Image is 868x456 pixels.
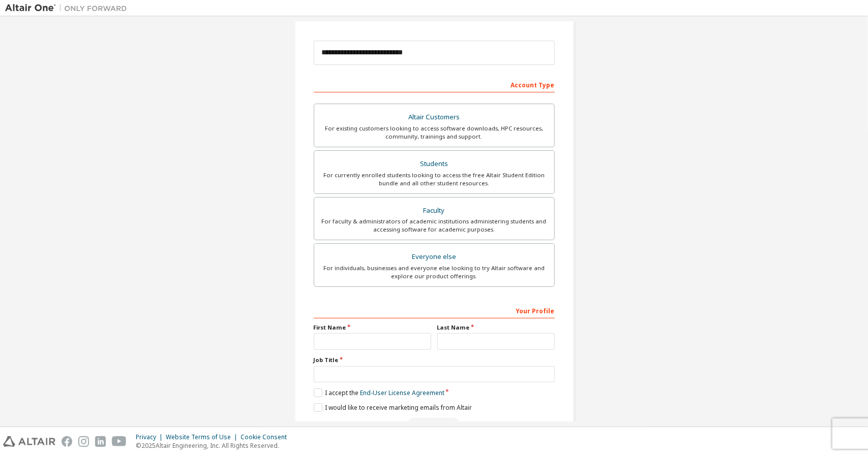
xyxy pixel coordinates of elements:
a: End-User License Agreement [360,388,444,397]
div: Everyone else [320,250,548,264]
img: facebook.svg [62,436,72,447]
div: For existing customers looking to access software downloads, HPC resources, community, trainings ... [320,124,548,141]
div: Account Type [314,76,555,92]
div: Website Terms of Use [166,433,241,441]
img: instagram.svg [78,436,89,447]
label: Job Title [314,356,555,364]
div: Faculty [320,204,548,218]
p: © 2025 Altair Engineering, Inc. All Rights Reserved. [136,441,293,450]
div: Your Profile [314,302,555,318]
div: For individuals, businesses and everyone else looking to try Altair software and explore our prod... [320,264,548,280]
img: Altair One [5,3,132,13]
div: Altair Customers [320,110,548,124]
div: For currently enrolled students looking to access the free Altair Student Edition bundle and all ... [320,171,548,187]
img: youtube.svg [112,436,127,447]
div: Privacy [136,433,166,441]
label: First Name [314,323,431,332]
label: I would like to receive marketing emails from Altair [314,403,472,412]
div: Cookie Consent [241,433,293,441]
img: linkedin.svg [95,436,106,447]
label: I accept the [314,388,444,397]
div: Read and acccept EULA to continue [314,418,555,433]
img: altair_logo.svg [3,436,55,447]
div: For faculty & administrators of academic institutions administering students and accessing softwa... [320,217,548,234]
label: Last Name [437,323,555,332]
div: Students [320,157,548,171]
